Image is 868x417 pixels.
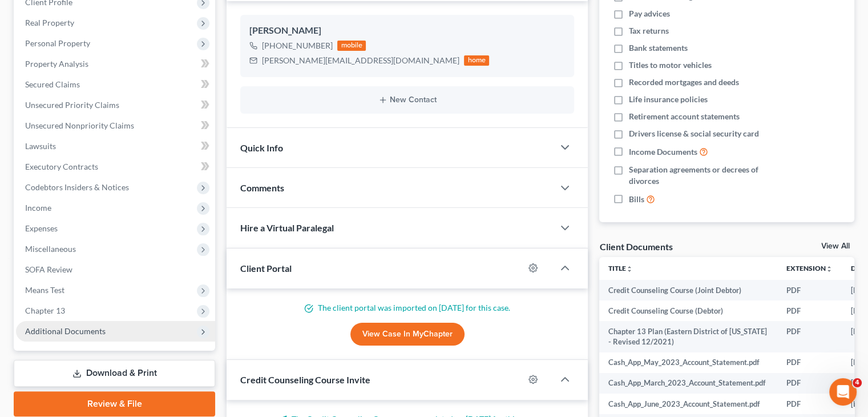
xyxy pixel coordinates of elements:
span: Personal Property [25,38,90,48]
span: Income [25,203,51,212]
span: Separation agreements or decrees of divorces [629,164,781,187]
a: Executory Contracts [16,157,215,177]
td: Credit Counseling Course (Joint Debtor) [599,280,777,300]
a: Secured Claims [16,74,215,95]
a: Extensionunfold_more [786,264,833,272]
span: Titles to motor vehicles [629,59,712,71]
span: Quick Info [240,142,283,153]
span: 4 [853,378,862,387]
i: unfold_more [826,266,833,272]
a: Unsecured Priority Claims [16,95,215,115]
td: PDF [777,280,842,300]
a: Titleunfold_more [608,264,633,272]
span: Secured Claims [25,79,80,89]
span: Codebtors Insiders & Notices [25,182,129,192]
td: Cash_App_March_2023_Account_Statement.pdf [599,373,777,394]
span: Unsecured Nonpriority Claims [25,121,134,130]
div: [PERSON_NAME][EMAIL_ADDRESS][DOMAIN_NAME] [262,55,459,66]
span: Lawsuits [25,141,56,151]
td: Chapter 13 Plan (Eastern District of [US_STATE] - Revised 12/2021) [599,321,777,352]
td: PDF [777,321,842,352]
span: Recorded mortgages and deeds [629,77,739,88]
a: Download & Print [14,360,215,387]
td: Cash_App_June_2023_Account_Statement.pdf [599,394,777,414]
td: PDF [777,352,842,373]
a: Unsecured Nonpriority Claims [16,115,215,136]
span: Unsecured Priority Claims [25,100,119,110]
span: Drivers license & social security card [629,128,759,139]
iframe: Intercom live chat [829,378,857,406]
a: Review & File [14,391,215,416]
span: Means Test [25,285,64,295]
div: [PHONE_NUMBER] [262,40,333,51]
span: Expenses [25,223,58,233]
i: unfold_more [626,266,633,272]
td: Credit Counseling Course (Debtor) [599,300,777,321]
span: Comments [240,182,284,193]
span: Executory Contracts [25,162,98,171]
span: Bank statements [629,42,688,54]
span: Hire a Virtual Paralegal [240,222,334,233]
td: PDF [777,300,842,321]
a: SOFA Review [16,259,215,280]
td: Cash_App_May_2023_Account_Statement.pdf [599,352,777,373]
span: Additional Documents [25,326,106,336]
div: Client Documents [599,240,672,252]
div: home [464,55,489,66]
span: Real Property [25,18,74,27]
span: SOFA Review [25,264,72,274]
span: Life insurance policies [629,94,708,105]
a: View Case in MyChapter [350,323,465,346]
p: The client portal was imported on [DATE] for this case. [240,302,574,314]
button: New Contact [249,95,565,105]
span: Retirement account statements [629,111,740,122]
a: View All [821,242,850,250]
span: Income Documents [629,146,697,158]
a: Property Analysis [16,54,215,74]
a: Lawsuits [16,136,215,157]
div: [PERSON_NAME] [249,24,565,38]
span: Credit Counseling Course Invite [240,374,370,385]
span: Client Portal [240,263,292,274]
span: Pay advices [629,8,670,19]
td: PDF [777,394,842,414]
span: Property Analysis [25,59,88,69]
td: PDF [777,373,842,394]
span: Miscellaneous [25,244,76,254]
div: mobile [337,41,366,51]
span: Tax returns [629,25,669,37]
span: Bills [629,194,644,205]
span: Chapter 13 [25,306,65,315]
